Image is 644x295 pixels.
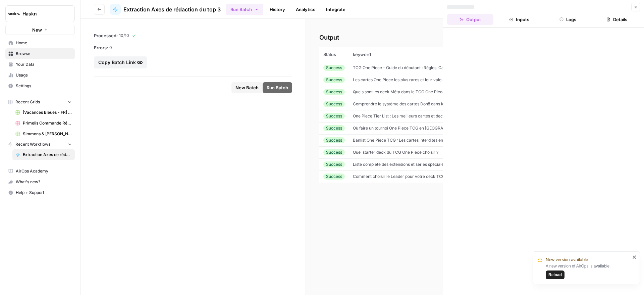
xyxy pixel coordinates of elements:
[110,4,221,15] a: Extraction Axes de rédaction du top 3
[353,162,482,167] span: Liste complète des extensions et séries spéciales du TCG One Piece
[94,56,147,68] button: Copy Batch Link
[353,113,461,118] span: One Piece Tier List : Les meilleurs cartes et deck du TCG
[5,166,75,177] a: AirOps Academy
[632,254,637,260] button: close
[323,174,345,180] div: Success
[323,101,345,107] div: Success
[323,137,345,143] div: Success
[8,8,20,20] img: Haskn Logo
[12,118,75,129] a: Primelis Commande Rédaction Netlinking (2).csv
[16,83,72,89] span: Settings
[94,44,108,51] span: Errors:
[23,152,72,158] span: Extraction Axes de rédaction du top 3
[23,131,72,137] span: Simmons & [PERSON_NAME] - Optimization pages for LLMs Grid
[226,4,263,15] button: Run Batch
[12,107,75,118] a: [Vacances Bleues - FR] Pages refonte sites hôtels - [GEOGRAPHIC_DATA]
[16,61,72,67] span: Your Data
[22,10,63,17] span: Haskn
[12,149,75,160] a: Extraction Axes de rédaction du top 3
[16,72,72,78] span: Usage
[353,65,466,70] span: TCG One Piece - Guide du débutant : Règles, Cartes, Rareté
[5,81,75,91] a: Settings
[5,139,75,149] button: Recent Workflows
[353,150,438,155] span: Quel starter deck du TCG One Piece choisir ?
[23,120,72,126] span: Primelis Commande Rédaction Netlinking (2).csv
[353,138,450,143] span: Banlist One Piece TCG : Les cartes interdites en jeu
[235,84,259,91] span: New Batch
[353,174,469,179] span: Comment choisir le Leader pour votre deck TCG One Piece ?
[16,190,72,196] span: Help + Support
[353,101,475,106] span: Comprendre le système des cartes Don!! dans le TCG One Piece
[322,4,350,15] a: Integrate
[5,70,75,81] a: Usage
[5,97,75,107] button: Recent Grids
[98,59,143,66] div: Copy Batch Link
[16,168,72,174] span: AirOps Academy
[323,113,345,119] div: Success
[23,109,72,115] span: [Vacances Bleues - FR] Pages refonte sites hôtels - [GEOGRAPHIC_DATA]
[94,32,118,39] span: Processed:
[32,27,42,33] span: New
[323,65,345,71] div: Success
[16,51,72,57] span: Browse
[319,47,349,62] th: Status
[546,256,588,263] span: New version available
[94,44,292,51] div: 0
[323,77,345,83] div: Success
[5,38,75,48] a: Home
[447,14,493,25] button: Output
[16,40,72,46] span: Home
[292,4,319,15] a: Analytics
[5,25,75,35] button: New
[349,47,478,62] th: keyword
[323,89,345,95] div: Success
[5,5,75,22] button: Workspace: Haskn
[548,272,562,278] span: Reload
[546,271,565,279] button: Reload
[263,82,292,93] button: Run Batch
[123,5,221,13] span: Extraction Axes de rédaction du top 3
[496,14,542,25] button: Inputs
[6,177,74,187] div: What's new?
[323,149,345,155] div: Success
[594,14,640,25] button: Details
[15,141,50,147] span: Recent Workflows
[266,4,289,15] a: History
[319,32,631,43] h2: Output
[545,14,591,25] button: Logs
[267,84,288,91] span: Run Batch
[12,129,75,139] a: Simmons & [PERSON_NAME] - Optimization pages for LLMs Grid
[546,263,630,279] div: A new version of AirOps is available.
[353,126,469,131] span: Où faire un tournoi One Piece TCG en France ?
[119,33,129,39] span: 10 / 10
[5,59,75,70] a: Your Data
[323,125,345,131] div: Success
[5,48,75,59] a: Browse
[323,161,345,167] div: Success
[5,187,75,198] button: Help + Support
[353,89,445,94] span: Quels sont les deck Méta dans le TCG One Piece
[15,99,40,105] span: Recent Grids
[231,82,263,93] button: New Batch
[5,177,75,187] button: What's new?
[353,77,445,82] span: Les cartes One Piece les plus rares et leur valeur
